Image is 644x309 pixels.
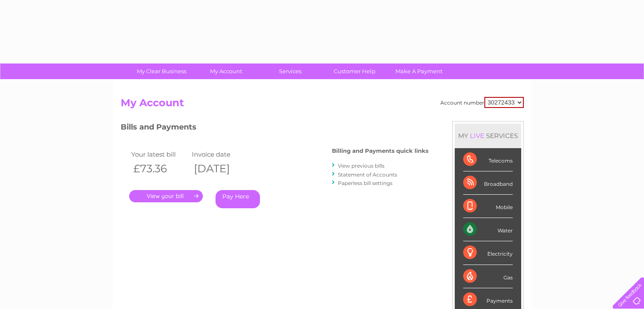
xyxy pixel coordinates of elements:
[463,265,513,288] div: Gas
[463,241,513,265] div: Electricity
[191,63,261,79] a: My Account
[121,97,524,113] h2: My Account
[332,148,428,154] h4: Billing and Payments quick links
[463,218,513,241] div: Water
[127,63,196,79] a: My Clear Business
[129,160,190,177] th: £73.36
[455,124,521,148] div: MY SERVICES
[129,190,203,202] a: .
[468,132,486,140] div: LIVE
[384,63,454,79] a: Make A Payment
[463,148,513,171] div: Telecoms
[338,180,392,186] a: Paperless bill settings
[190,160,251,177] th: [DATE]
[255,63,325,79] a: Services
[320,63,390,79] a: Customer Help
[129,149,190,160] td: Your latest bill
[440,97,524,108] div: Account number
[121,121,428,136] h3: Bills and Payments
[216,190,260,208] a: Pay Here
[190,149,251,160] td: Invoice date
[463,171,513,195] div: Broadband
[463,195,513,218] div: Mobile
[338,171,397,178] a: Statement of Accounts
[338,163,384,169] a: View previous bills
